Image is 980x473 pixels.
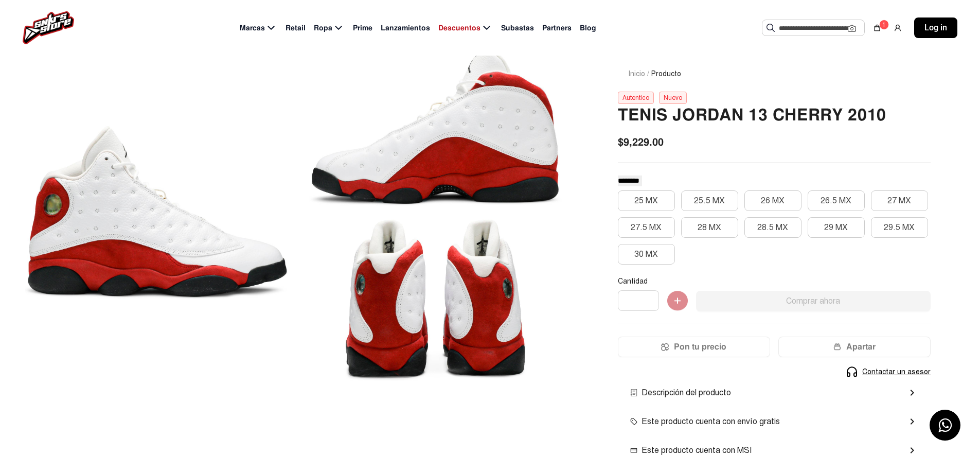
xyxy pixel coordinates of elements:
[630,444,752,457] span: Este producto cuenta con MSI
[808,217,865,238] button: 29 MX
[628,69,645,78] a: Inicio
[630,389,637,396] img: envio
[542,23,572,33] span: Partners
[879,20,889,30] div: 1
[848,24,856,32] img: Cámara
[778,337,931,357] button: Apartar
[314,23,332,33] span: Ropa
[353,23,372,33] span: Prime
[906,444,918,457] mat-icon: chevron_right
[647,68,649,79] span: /
[618,92,654,104] div: Autentico
[618,190,675,211] button: 25 MX
[767,24,775,32] img: Buscar
[618,217,675,238] button: 27.5 MX
[651,68,681,79] span: Producto
[618,244,675,265] button: 30 MX
[808,190,865,211] button: 26.5 MX
[618,104,931,127] h2: Tenis Jordan 13 Cherry 2010
[871,190,928,211] button: 27 MX
[659,92,687,104] div: Nuevo
[240,23,265,33] span: Marcas
[630,447,637,454] img: msi
[618,337,770,357] button: Pon tu precio
[630,418,637,425] img: envio
[871,217,928,238] button: 29.5 MX
[667,291,688,311] img: Agregar al carrito
[618,134,664,150] span: $9,229.00
[286,23,306,33] span: Retail
[681,217,738,238] button: 28 MX
[894,24,902,32] img: user
[23,11,74,44] img: logo
[661,343,669,351] img: Icon.png
[924,22,947,34] span: Log in
[580,23,596,33] span: Blog
[438,23,480,33] span: Descuentos
[630,415,780,428] span: Este producto cuenta con envío gratis
[744,217,801,238] button: 28.5 MX
[744,190,801,211] button: 26 MX
[906,387,918,399] mat-icon: chevron_right
[681,190,738,211] button: 25.5 MX
[833,343,841,351] img: wallet-05.png
[630,387,731,399] span: Descripción del producto
[618,277,931,286] p: Cantidad
[862,366,931,377] span: Contactar un asesor
[696,291,931,311] button: Comprar ahora
[873,24,881,32] img: shopping
[501,23,534,33] span: Subastas
[381,23,430,33] span: Lanzamientos
[906,415,918,428] mat-icon: chevron_right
